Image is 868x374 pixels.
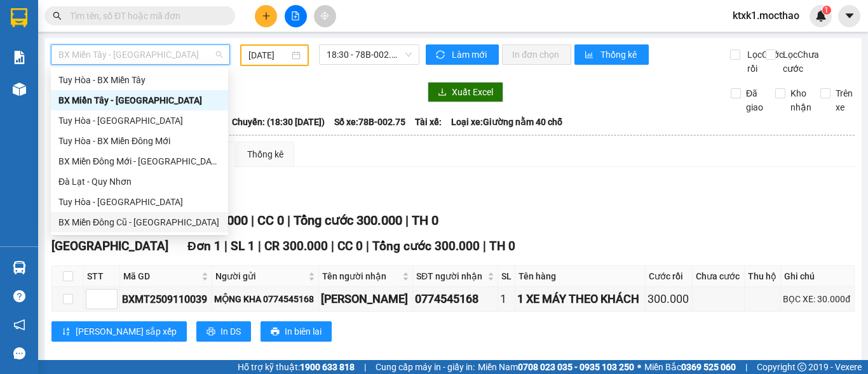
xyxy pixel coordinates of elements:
[224,239,227,253] span: |
[58,73,220,87] div: Tuy Hòa - BX Miền Tây
[502,44,571,65] button: In đơn chọn
[51,321,187,342] button: sort-ascending[PERSON_NAME] sắp xếp
[438,88,447,98] span: download
[58,175,220,189] div: Đà Lạt - Quy Nhơn
[327,45,412,64] span: 18:30 - 78B-002.75
[51,110,228,131] div: Tuy Hòa - Đà Nẵng
[337,239,363,253] span: CC 0
[498,266,516,287] th: SL
[372,239,480,253] span: Tổng cước 300.000
[51,151,228,171] div: BX Miền Đông Mới - Tuy Hòa
[58,114,220,128] div: Tuy Hòa - [GEOGRAPHIC_DATA]
[123,269,199,283] span: Mã GD
[783,292,852,306] div: BỌC XE: 30.000đ
[58,195,220,209] div: Tuy Hòa - [GEOGRAPHIC_DATA]
[600,48,639,62] span: Thống kê
[416,269,485,283] span: SĐT người nhận
[120,287,212,312] td: BXMT2509110039
[415,115,442,129] span: Tài xế:
[319,287,413,312] td: MỘNG KHA
[251,213,254,228] span: |
[413,287,498,312] td: 0774545168
[517,290,642,308] div: 1 XE MÁY THEO KHÁCH
[785,86,817,114] span: Kho nhận
[637,364,641,370] span: ⚪️
[741,86,768,114] span: Đã giao
[51,192,228,212] div: Tuy Hòa - Đà Lạt
[232,115,325,129] span: Chuyến: (18:30 [DATE])
[51,90,228,110] div: BX Miền Tây - Tuy Hòa
[84,266,120,287] th: STT
[500,290,513,308] div: 1
[436,50,447,60] span: sync
[376,360,475,374] span: Cung cấp máy in - giấy in:
[271,327,280,337] span: printer
[285,5,307,27] button: file-add
[262,11,271,20] span: plus
[70,9,220,23] input: Tìm tên, số ĐT hoặc mã đơn
[693,266,745,287] th: Chưa cước
[294,213,402,228] span: Tổng cước 300.000
[515,266,645,287] th: Tên hàng
[285,324,322,338] span: In biên lai
[291,11,300,20] span: file-add
[238,360,355,374] span: Hỗ trợ kỹ thuật:
[815,10,827,22] img: icon-new-feature
[214,292,316,306] div: MỘNG KHA 0774545168
[257,213,284,228] span: CC 0
[13,319,25,331] span: notification
[196,321,251,342] button: printerIn DS
[248,48,289,62] input: 11/09/2025
[53,11,62,20] span: search
[51,131,228,151] div: Tuy Hòa - BX Miền Đông Mới
[207,327,215,337] span: printer
[452,48,489,62] span: Làm mới
[258,239,261,253] span: |
[51,212,228,232] div: BX Miền Đông Cũ - Tuy Hoà
[13,51,26,64] img: solution-icon
[320,11,329,20] span: aim
[366,239,369,253] span: |
[300,362,355,372] strong: 1900 633 818
[314,5,336,27] button: aim
[264,239,328,253] span: CR 300.000
[415,290,496,308] div: 0774545168
[334,115,405,129] span: Số xe: 78B-002.75
[451,115,562,129] span: Loại xe: Giường nằm 40 chỗ
[247,147,283,161] div: Thống kê
[13,83,26,96] img: warehouse-icon
[58,154,220,168] div: BX Miền Đông Mới - [GEOGRAPHIC_DATA]
[797,363,806,371] span: copyright
[287,213,290,228] span: |
[781,266,855,287] th: Ghi chú
[412,213,438,228] span: TH 0
[722,8,810,23] span: ktxk1.mocthao
[261,321,332,342] button: printerIn biên lai
[426,44,499,65] button: syncLàm mới
[13,261,26,274] img: warehouse-icon
[62,327,71,337] span: sort-ascending
[255,5,277,27] button: plus
[11,8,27,27] img: logo-vxr
[574,44,649,65] button: bar-chartThống kê
[428,82,503,102] button: downloadXuất Excel
[585,50,595,60] span: bar-chart
[452,85,493,99] span: Xuất Excel
[838,5,860,27] button: caret-down
[58,93,220,107] div: BX Miền Tây - [GEOGRAPHIC_DATA]
[648,290,690,308] div: 300.000
[220,324,241,338] span: In DS
[76,324,177,338] span: [PERSON_NAME] sắp xếp
[122,291,210,307] div: BXMT2509110039
[681,362,736,372] strong: 0369 525 060
[742,48,785,76] span: Lọc Cước rồi
[822,6,831,15] sup: 1
[13,290,25,302] span: question-circle
[489,239,515,253] span: TH 0
[51,239,168,253] span: [GEOGRAPHIC_DATA]
[646,266,693,287] th: Cước rồi
[51,70,228,90] div: Tuy Hòa - BX Miền Tây
[51,171,228,192] div: Đà Lạt - Quy Nhơn
[518,362,634,372] strong: 0708 023 035 - 0935 103 250
[58,45,222,64] span: BX Miền Tây - Tuy Hòa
